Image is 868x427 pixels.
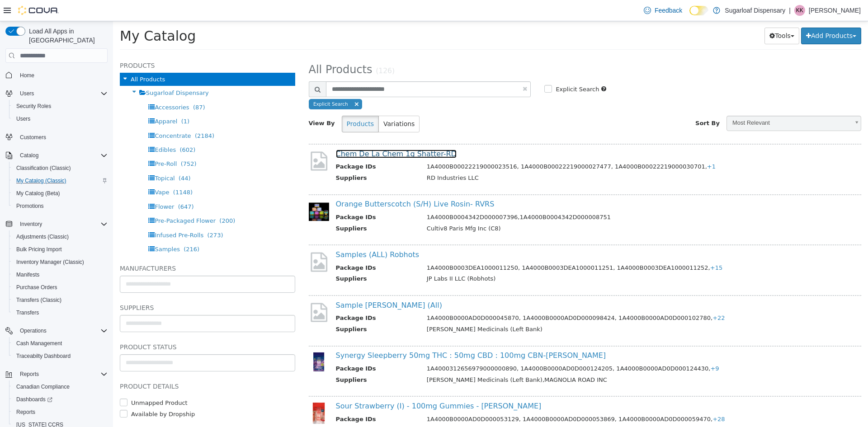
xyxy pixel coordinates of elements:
[200,80,235,85] span: Explicit Search
[7,7,83,23] span: My Catalog
[196,99,222,105] span: View By
[655,6,682,15] span: Feedback
[597,344,606,351] span: +9
[16,132,50,143] a: Customers
[16,296,61,304] span: Transfers (Classic)
[223,304,307,315] th: Suppliers
[13,351,74,361] a: Traceabilty Dashboard
[68,139,84,146] span: (752)
[13,201,47,211] a: Promotions
[196,381,216,403] img: 150
[13,175,70,186] a: My Catalog (Classic)
[68,97,76,103] span: (1)
[688,6,748,23] button: Add Products
[42,97,64,103] span: Apparel
[13,295,108,305] span: Transfers (Classic)
[651,6,686,23] button: Tools
[13,188,108,199] span: My Catalog (Beta)
[263,46,282,54] small: (126)
[223,192,307,203] th: Package IDs
[20,72,34,79] span: Home
[16,233,69,240] span: Adjustments (Classic)
[13,269,43,280] a: Manifests
[20,327,47,334] span: Operations
[16,88,38,99] button: Users
[66,125,82,132] span: (602)
[9,187,111,200] button: My Catalog (Beta)
[196,179,216,200] img: 150
[13,201,108,211] span: Promotions
[307,253,728,264] td: JP Labs II LLC (Robhots)
[13,231,72,242] a: Adjustments (Classic)
[20,90,34,97] span: Users
[314,243,609,250] span: 1A4000B0003DEA1000011250, 1A4000B0003DEA1000011251, 1A4000B0003DEA1000011252,
[265,94,307,111] button: Variations
[2,368,111,380] button: Reports
[20,152,38,159] span: Catalog
[9,100,111,113] button: Security Roles
[7,360,182,371] h5: Product Details
[13,175,108,186] span: My Catalog (Classic)
[13,394,108,405] span: Dashboards
[223,292,307,304] th: Package IDs
[18,55,52,61] span: All Products
[13,307,42,318] a: Transfers
[789,5,791,16] p: |
[689,6,708,15] input: Dark Mode
[13,113,34,124] a: Users
[2,324,111,337] button: Operations
[13,188,64,199] a: My Catalog (Beta)
[223,229,307,238] a: Samples (ALL) Robhots
[223,128,344,137] a: Chem De La Chem 1g Shatter-RD
[16,271,39,278] span: Manifests
[7,242,182,253] h5: Manufacturers
[16,377,75,386] label: Unmapped Product
[440,64,486,73] label: Explicit Search
[725,5,785,16] p: Sugarloaf Dispensary
[13,244,66,255] a: Bulk Pricing Import
[223,280,329,288] a: Sample [PERSON_NAME] (All)
[71,225,86,231] span: (216)
[13,295,65,305] a: Transfers (Classic)
[223,354,307,366] th: Suppliers
[16,408,35,416] span: Reports
[16,150,42,161] button: Catalog
[223,380,429,389] a: Sour Strawberry (I) - 100mg Gummies - [PERSON_NAME]
[16,309,39,316] span: Transfers
[7,39,182,50] h5: Products
[640,1,686,19] a: Feedback
[18,6,59,15] img: Cova
[223,253,307,264] th: Suppliers
[42,225,67,231] span: Samples
[33,68,96,75] span: Sugarloaf Dispensary
[223,404,307,416] th: Suppliers
[307,404,728,416] td: [PERSON_NAME] Medicinals (Left Bank),MAGNOLIA ROAD INC
[42,196,103,203] span: Pre-Packaged Flower
[9,393,111,406] a: Dashboards
[223,330,493,338] a: Synergy Sleepberry 50mg THC : 50mg CBD : 100mg CBN-[PERSON_NAME]
[9,174,111,187] button: My Catalog (Classic)
[2,68,111,81] button: Home
[20,371,39,378] span: Reports
[9,200,111,212] button: Promotions
[60,168,80,174] span: (1148)
[794,5,805,16] div: Kelsey Kastler
[16,103,51,110] span: Security Roles
[307,192,728,203] td: 1A4000B0004342D000007396,1A4000B0004342D000008751
[229,94,266,111] button: Products
[13,257,88,267] a: Inventory Manager (Classic)
[196,280,216,302] img: missing-image.png
[223,343,307,354] th: Package IDs
[13,163,75,174] a: Classification (Classic)
[9,294,111,306] button: Transfers (Classic)
[16,325,50,336] button: Operations
[9,268,111,281] button: Manifests
[7,281,182,292] h5: Suppliers
[16,88,108,99] span: Users
[13,113,108,124] span: Users
[16,325,108,336] span: Operations
[42,111,78,118] span: Concentrate
[16,258,84,266] span: Inventory Manager (Classic)
[223,152,307,164] th: Suppliers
